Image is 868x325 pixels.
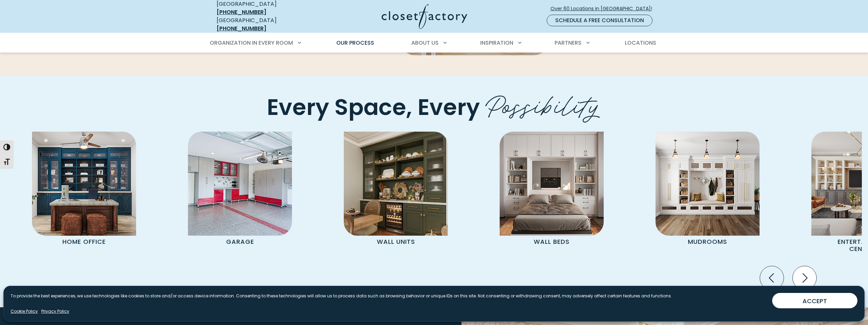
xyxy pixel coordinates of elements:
[11,308,38,314] a: Cookie Policy
[417,91,480,122] span: Every
[555,39,582,47] span: Partners
[344,132,448,236] img: Wall unit
[790,263,819,293] button: Next slide
[210,39,293,47] span: Organization in Every Room
[6,132,162,248] a: Home Office featuring desk and custom cabinetry Home Office
[41,308,69,314] a: Privacy Policy
[357,236,435,248] p: Wall Units
[336,39,374,47] span: Our Process
[32,132,136,236] img: Home Office featuring desk and custom cabinetry
[550,3,658,15] a: Over 60 Locations in [GEOGRAPHIC_DATA]!
[217,25,266,32] a: [PHONE_NUMBER]
[547,15,652,26] a: Schedule a Free Consultation
[500,132,604,236] img: Wall Bed
[513,236,591,248] p: Wall Beds
[201,236,279,248] p: Garage
[217,8,266,16] a: [PHONE_NUMBER]
[267,91,412,122] span: Every Space,
[205,33,663,53] nav: Primary Menu
[162,132,318,248] a: Garage Cabinets Garage
[757,263,786,293] button: Previous slide
[772,293,857,308] button: ACCEPT
[382,4,467,29] img: Closet Factory Logo
[485,83,601,123] span: Possibility
[45,236,123,248] p: Home Office
[625,39,656,47] span: Locations
[188,132,292,236] img: Garage Cabinets
[318,132,474,248] a: Wall unit Wall Units
[411,39,439,47] span: About Us
[11,293,672,299] p: To provide the best experiences, we use technologies like cookies to store and/or access device i...
[480,39,513,47] span: Inspiration
[217,16,315,33] div: [GEOGRAPHIC_DATA]
[550,5,658,12] span: Over 60 Locations in [GEOGRAPHIC_DATA]!
[656,132,760,236] img: Mudroom Cabinets
[474,132,630,248] a: Wall Bed Wall Beds
[630,132,785,248] a: Mudroom Cabinets Mudrooms
[668,236,747,248] p: Mudrooms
